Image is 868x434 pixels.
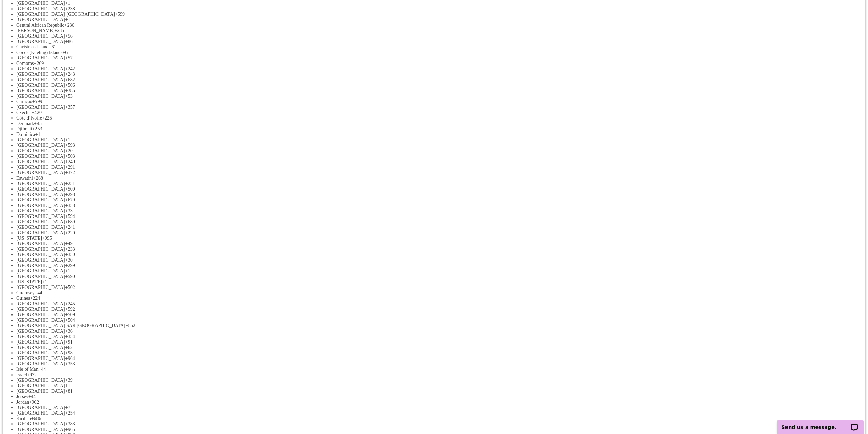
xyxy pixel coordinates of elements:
span: +225 [42,115,52,121]
span: [GEOGRAPHIC_DATA] [GEOGRAPHIC_DATA] [16,12,115,17]
span: +86 [65,39,73,44]
span: Cocos (Keeling) Islands [16,50,62,55]
span: +506 [65,83,75,88]
span: [GEOGRAPHIC_DATA] [16,405,65,410]
span: +1 [65,17,70,22]
span: [GEOGRAPHIC_DATA] SAR [GEOGRAPHIC_DATA] [16,323,126,328]
span: [GEOGRAPHIC_DATA] [16,83,65,88]
span: +679 [65,197,75,202]
span: +965 [65,427,75,432]
span: Israel [16,372,27,377]
span: [GEOGRAPHIC_DATA] [16,77,65,82]
span: [GEOGRAPHIC_DATA] [16,268,65,274]
span: [GEOGRAPHIC_DATA] [16,225,65,230]
span: [GEOGRAPHIC_DATA] [16,72,65,77]
span: +235 [54,28,64,33]
span: [GEOGRAPHIC_DATA] [16,247,65,252]
span: [GEOGRAPHIC_DATA] [16,214,65,219]
span: +686 [31,416,41,421]
iframe: LiveChat chat widget [772,412,868,434]
span: +385 [65,88,75,93]
span: +354 [65,334,75,339]
span: Jordan [16,400,29,405]
span: +504 [65,318,75,323]
span: +254 [65,410,75,416]
span: +682 [65,77,75,82]
span: [GEOGRAPHIC_DATA] [16,137,65,142]
span: +233 [65,247,75,252]
span: [GEOGRAPHIC_DATA] [16,170,65,175]
span: [GEOGRAPHIC_DATA] [16,104,65,110]
span: [GEOGRAPHIC_DATA] [16,203,65,208]
span: +590 [65,274,75,279]
span: +593 [65,143,75,148]
span: [GEOGRAPHIC_DATA] [16,1,65,6]
span: +57 [65,55,73,60]
span: [GEOGRAPHIC_DATA] [16,148,65,153]
span: +268 [33,176,43,181]
span: Djibouti [16,126,32,131]
span: [GEOGRAPHIC_DATA] [16,383,65,388]
span: +299 [65,263,75,268]
span: +91 [65,339,73,345]
span: +240 [65,159,75,164]
span: +592 [65,307,75,312]
span: Christmas Island [16,44,49,50]
span: Comoros [16,61,34,66]
span: [GEOGRAPHIC_DATA] [16,66,65,71]
span: +33 [65,208,73,213]
span: Eswatini [16,176,33,181]
span: [GEOGRAPHIC_DATA] [16,427,65,432]
span: Curaçao [16,99,32,104]
span: [GEOGRAPHIC_DATA] [16,350,65,355]
span: [GEOGRAPHIC_DATA] [16,181,65,186]
span: +20 [65,148,73,153]
span: [GEOGRAPHIC_DATA] [16,6,65,11]
span: +253 [32,126,42,131]
span: Côte d’Ivoire [16,115,42,121]
span: +62 [65,345,73,350]
span: [GEOGRAPHIC_DATA] [16,17,65,22]
span: +44 [39,367,46,372]
span: +53 [65,94,73,99]
span: +224 [30,296,40,301]
span: [GEOGRAPHIC_DATA] [16,312,65,317]
span: [US_STATE] [16,279,42,284]
span: [GEOGRAPHIC_DATA] [16,285,65,290]
span: +1 [65,137,70,142]
span: [GEOGRAPHIC_DATA] [16,192,65,197]
span: [GEOGRAPHIC_DATA] [16,252,65,257]
span: [GEOGRAPHIC_DATA] [16,154,65,159]
span: [GEOGRAPHIC_DATA] [16,263,65,268]
span: Dominica [16,132,35,137]
span: [GEOGRAPHIC_DATA] [16,301,65,306]
span: +509 [65,312,75,317]
span: +372 [65,170,75,175]
span: +98 [65,350,73,355]
span: [GEOGRAPHIC_DATA] [16,241,65,246]
span: +45 [34,121,42,126]
span: [GEOGRAPHIC_DATA] [16,159,65,164]
span: [GEOGRAPHIC_DATA] [16,356,65,361]
span: +358 [65,203,75,208]
span: [GEOGRAPHIC_DATA] [16,361,65,366]
span: +1 [42,279,47,284]
span: [GEOGRAPHIC_DATA] [16,274,65,279]
span: [GEOGRAPHIC_DATA] [16,345,65,350]
span: +61 [49,44,56,50]
span: [GEOGRAPHIC_DATA] [16,208,65,213]
span: [GEOGRAPHIC_DATA] [16,219,65,224]
span: +44 [35,290,42,295]
span: +972 [27,372,37,377]
span: +36 [65,328,73,334]
span: [GEOGRAPHIC_DATA] [16,257,65,263]
span: +1 [65,383,70,388]
span: Jersey [16,394,28,399]
span: +30 [65,257,73,263]
span: +39 [65,378,73,383]
span: +238 [65,6,75,11]
span: +49 [65,241,73,246]
span: +61 [62,50,70,55]
span: +689 [65,219,75,224]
